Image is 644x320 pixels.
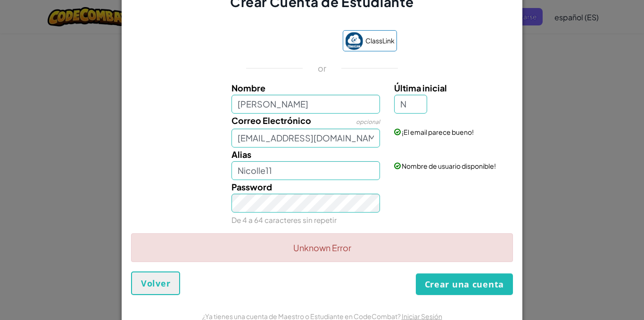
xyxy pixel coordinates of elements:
div: Unknown Error [131,233,513,262]
img: classlink-logo-small.png [345,32,363,50]
span: Nombre [231,82,265,93]
button: Crear una cuenta [416,273,513,295]
p: or [318,63,327,74]
span: ClassLink [365,34,395,48]
span: Nombre de usuario disponible! [402,162,496,170]
small: De 4 a 64 caracteres sin repetir [231,215,337,224]
span: Password [231,181,272,192]
button: Volver [131,271,180,295]
span: Correo Electrónico [231,115,311,126]
iframe: Sign in with Google Button [242,32,338,52]
span: opcional [356,118,380,125]
span: Alias [231,149,251,160]
span: ¡El email parece bueno! [402,128,474,136]
span: Última inicial [394,82,447,93]
span: Volver [141,278,170,289]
